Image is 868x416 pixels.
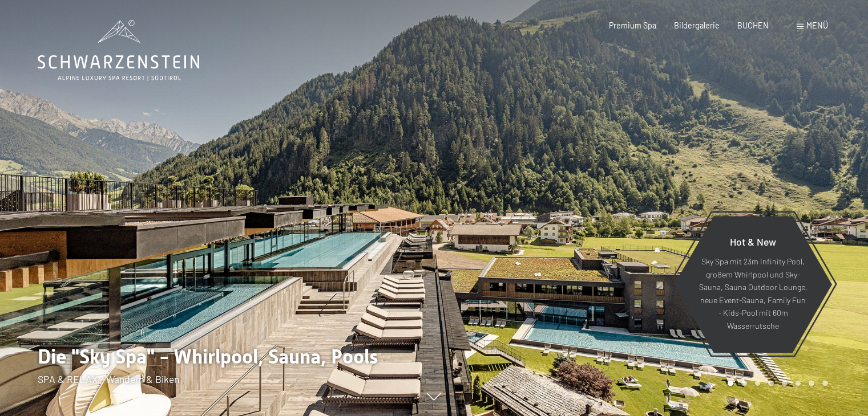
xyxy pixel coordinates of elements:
a: Bildergalerie [674,21,720,30]
p: Sky Spa mit 23m Infinity Pool, großem Whirlpool und Sky-Sauna, Sauna Outdoor Lounge, neue Event-S... [699,256,808,333]
span: Menü [806,21,828,30]
span: Hot & New [730,235,776,248]
div: Carousel Page 1 (Current Slide) [728,381,733,386]
a: Premium Spa [609,21,656,30]
div: Carousel Page 8 [822,381,828,386]
div: Carousel Page 3 [755,381,761,386]
div: Carousel Page 7 [809,381,814,386]
div: Carousel Pagination [724,381,827,386]
div: Carousel Page 6 [796,381,801,386]
div: Carousel Page 2 [741,381,747,386]
div: Carousel Page 4 [768,381,774,386]
div: Carousel Page 5 [782,381,788,386]
a: Hot & New Sky Spa mit 23m Infinity Pool, großem Whirlpool und Sky-Sauna, Sauna Outdoor Lounge, ne... [673,215,833,353]
a: BUCHEN [737,21,769,30]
